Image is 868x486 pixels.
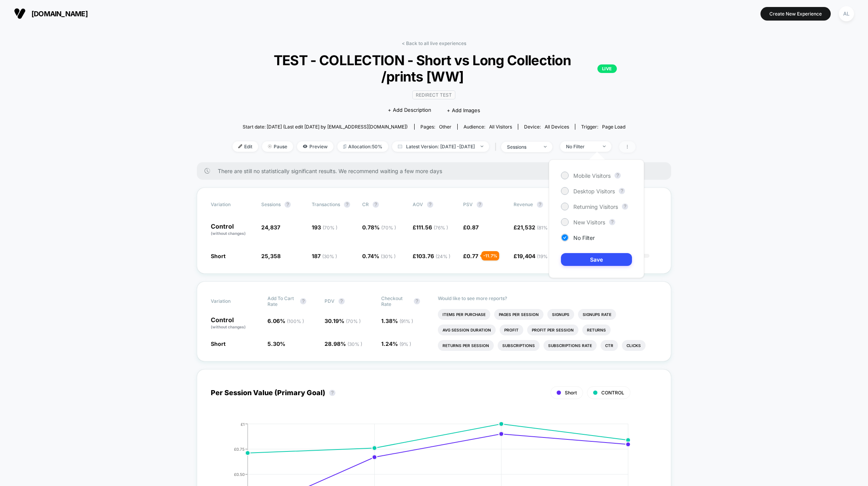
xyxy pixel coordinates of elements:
span: 0.78 % [362,224,396,231]
span: 28.98 % [325,340,362,347]
span: ( 19 % ) [537,253,550,259]
span: 111.56 [416,224,448,231]
span: | [493,141,501,153]
li: Clicks [622,340,646,351]
tspan: £0.75 [234,446,245,451]
span: + Add Description [388,106,431,114]
span: New Visitors [573,219,605,226]
li: Subscriptions Rate [543,340,597,351]
span: Checkout Rate [381,295,410,307]
span: ( 24 % ) [436,253,450,259]
img: end [268,144,272,148]
span: £ [413,253,450,259]
span: Add To Cart Rate [267,295,296,307]
span: Start date: [DATE] (Last edit [DATE] by [EMAIL_ADDRESS][DOMAIN_NAME]) [243,124,408,130]
span: 25,358 [261,253,281,259]
span: All Visitors [489,124,512,130]
span: AOV [413,201,423,207]
span: Desktop Visitors [573,188,615,194]
span: £ [413,224,448,231]
div: AL [839,6,854,21]
button: ? [622,203,628,210]
span: Device: [518,124,575,130]
span: 103.76 [416,253,450,259]
span: 1.38 % [381,318,413,324]
span: 0.77 [467,253,478,259]
li: Signups [547,309,574,320]
div: Trigger: [581,124,625,130]
li: Items Per Purchase [438,309,490,320]
li: Pages Per Session [494,309,543,320]
img: Visually logo [14,8,26,19]
a: < Back to all live experiences [402,40,466,46]
span: ( 30 % ) [381,253,396,259]
span: 0.74 % [362,253,396,259]
span: ( 30 % ) [322,253,337,259]
img: end [603,146,606,147]
button: Create New Experience [760,7,831,21]
div: Pages: [420,124,451,130]
span: ( 81 % ) [537,225,550,231]
tspan: £0.50 [234,472,245,476]
span: 24,837 [261,224,280,231]
span: Latest Version: [DATE] - [DATE] [392,141,489,152]
span: 187 [312,253,337,259]
span: £ [463,224,479,231]
span: Returning Visitors [573,203,618,210]
span: Pause [262,141,293,152]
span: [DOMAIN_NAME] [31,10,88,18]
span: Allocation: 50% [337,141,388,152]
button: ? [373,201,379,208]
button: ? [285,201,291,208]
span: £ [514,253,550,259]
span: ( 70 % ) [381,225,396,231]
img: end [481,146,483,147]
li: Profit Per Session [527,325,578,335]
span: 1.24 % [381,340,411,347]
button: Save [561,253,632,266]
li: Profit [500,325,523,335]
button: ? [414,298,420,304]
span: Preview [297,141,333,152]
button: [DOMAIN_NAME] [12,7,90,20]
button: ? [477,201,483,208]
p: Control [211,223,253,236]
span: 0.87 [467,224,479,231]
span: Mobile Visitors [573,172,611,179]
img: rebalance [343,144,346,149]
button: AL [837,6,856,22]
button: ? [609,219,615,225]
span: 5.30 % [267,340,285,347]
span: There are still no statistically significant results. We recommend waiting a few more days [218,168,656,174]
span: PDV [325,298,335,304]
li: Returns Per Session [438,340,494,351]
span: all devices [545,124,569,130]
p: LIVE [597,64,617,73]
span: Short [211,253,226,259]
button: ? [329,390,335,396]
button: ? [615,172,621,179]
p: Would like to see more reports? [438,295,657,301]
img: end [544,146,547,148]
span: ( 70 % ) [346,318,361,324]
button: ? [300,298,306,304]
li: Subscriptions [498,340,540,351]
span: £ [514,224,550,231]
span: £ [463,253,478,259]
span: ( 30 % ) [347,341,362,347]
span: ( 76 % ) [434,225,448,231]
div: Audience: [464,124,512,130]
span: (without changes) [211,231,246,236]
button: ? [339,298,345,304]
span: TEST - COLLECTION - Short vs Long Collection /prints [WW] [251,52,617,85]
li: Avg Session Duration [438,325,496,335]
span: Variation [211,295,253,307]
span: 30.19 % [325,318,361,324]
span: PSV [463,201,473,207]
span: ( 70 % ) [323,225,337,231]
button: ? [344,201,350,208]
span: Variation [211,201,253,208]
button: ? [537,201,543,208]
span: Revenue [514,201,533,207]
div: sessions [507,144,538,150]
